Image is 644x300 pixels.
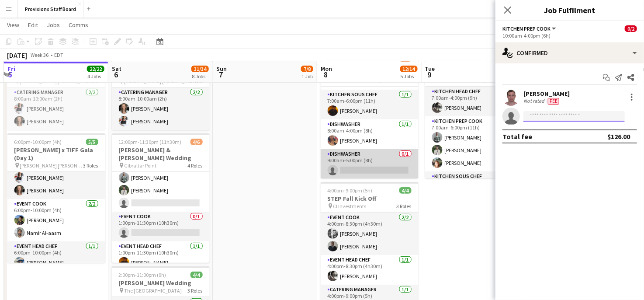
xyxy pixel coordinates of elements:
[425,116,523,171] app-card-role: Kitchen Prep Cook3/37:00am-6:00pm (11h)[PERSON_NAME][PERSON_NAME][PERSON_NAME]
[47,21,60,29] span: Jobs
[7,241,105,271] app-card-role: Event Head Chef1/16:00pm-10:00pm (4h)[PERSON_NAME]
[24,19,42,31] a: Edit
[321,255,419,285] app-card-role: Event Head Chef1/14:00pm-8:30pm (4h30m)[PERSON_NAME]
[43,19,63,31] a: Jobs
[112,49,210,130] app-job-card: 8:00am-10:00am (2h)2/2[PERSON_NAME] x TIFF Gala Set Up (Day 2) [PERSON_NAME] [PERSON_NAME]1 RoleC...
[7,65,15,73] span: Fri
[18,0,83,17] button: Provisions Staff Board
[111,70,121,80] span: 6
[112,65,121,73] span: Sat
[125,287,182,294] span: The [GEOGRAPHIC_DATA]
[425,87,523,116] app-card-role: Kitchen Head Chef1/17:00am-4:00pm (9h)[PERSON_NAME]
[400,66,418,72] span: 12/14
[191,66,209,72] span: 31/34
[216,65,227,73] span: Sun
[321,213,419,255] app-card-role: Event Cook2/24:00pm-8:30pm (4h30m)[PERSON_NAME][PERSON_NAME]
[502,25,557,32] button: Kitchen Prep Cook
[119,272,166,278] span: 2:00pm-11:00pm (9h)
[7,49,105,130] app-job-card: 8:00am-10:00am (2h)2/2[PERSON_NAME] x TIFF Gala Set Up (Day 1) [PERSON_NAME] [PERSON_NAME]1 RoleC...
[425,171,523,201] app-card-role: Kitchen Sous Chef1/1
[546,98,561,105] div: Crew has different fees then in role
[65,19,92,31] a: Comms
[607,132,630,141] div: $126.00
[321,65,332,73] span: Mon
[301,73,313,80] div: 1 Job
[625,25,637,32] span: 0/2
[83,162,98,169] span: 3 Roles
[87,73,104,80] div: 4 Jobs
[112,87,210,130] app-card-role: Catering Manager2/28:00am-10:00am (2h)[PERSON_NAME][PERSON_NAME]
[7,133,105,263] app-job-card: 6:00pm-10:00pm (4h)5/5[PERSON_NAME] x TIFF Gala (Day 1) [PERSON_NAME] [PERSON_NAME]3 RolesCaterin...
[7,146,105,162] h3: [PERSON_NAME] x TIFF Gala (Day 1)
[321,149,419,179] app-card-role: Dishwasher0/19:00am-5:00pm (8h)
[69,21,88,29] span: Comms
[548,98,559,105] span: Fee
[425,65,435,73] span: Tue
[401,73,417,80] div: 5 Jobs
[321,90,419,119] app-card-role: Kitchen Sous Chef1/17:00am-6:00pm (11h)[PERSON_NAME]
[188,162,203,169] span: 4 Roles
[125,162,157,169] span: Gibraltar Point
[112,212,210,241] app-card-role: Event Cook0/11:00pm-11:30pm (10h30m)
[112,157,210,212] app-card-role: Event Cook2/31:00pm-8:30pm (7h30m)[PERSON_NAME][PERSON_NAME]
[188,287,203,294] span: 3 Roles
[192,73,208,80] div: 8 Jobs
[502,25,551,32] span: Kitchen Prep Cook
[399,187,412,194] span: 4/4
[321,195,419,202] h3: STEP Fall Kick Off
[86,139,98,145] span: 5/5
[112,146,210,162] h3: [PERSON_NAME] & [PERSON_NAME] Wedding
[502,132,532,141] div: Total fee
[20,162,83,169] span: [PERSON_NAME] [PERSON_NAME]
[425,49,523,178] app-job-card: Updated7:00am-6:00pm (11h)6/6Torquest Provisions Commisary4 RolesKitchen Head Chef1/17:00am-4:00p...
[7,51,27,59] div: [DATE]
[7,87,105,130] app-card-role: Catering Manager2/28:00am-10:00am (2h)[PERSON_NAME][PERSON_NAME]
[54,52,63,58] div: EDT
[7,157,105,199] app-card-role: Catering Manager2/26:00pm-10:00pm (4h)[PERSON_NAME][PERSON_NAME]
[397,203,412,209] span: 3 Roles
[190,272,203,278] span: 4/4
[112,279,210,287] h3: [PERSON_NAME] Wedding
[215,70,227,80] span: 7
[14,139,62,145] span: 6:00pm-10:00pm (4h)
[301,66,313,72] span: 7/8
[28,21,38,29] span: Edit
[321,119,419,149] app-card-role: Dishwasher1/18:00am-4:00pm (8h)[PERSON_NAME]
[112,133,210,263] app-job-card: 12:00pm-11:30pm (11h30m)4/6[PERSON_NAME] & [PERSON_NAME] Wedding Gibraltar Point4 RolesCatering M...
[29,52,51,58] span: Week 36
[502,32,637,39] div: 10:00am-4:00pm (6h)
[87,66,104,72] span: 22/22
[319,70,332,80] span: 8
[424,70,435,80] span: 9
[523,90,570,98] div: [PERSON_NAME]
[328,187,373,194] span: 4:00pm-9:00pm (5h)
[495,4,644,16] h3: Job Fulfilment
[7,21,19,29] span: View
[7,199,105,241] app-card-role: Event Cook2/26:00pm-10:00pm (4h)[PERSON_NAME]Namir Al-aasm
[3,19,23,31] a: View
[523,98,546,105] div: Not rated
[119,139,182,145] span: 12:00pm-11:30pm (11h30m)
[321,49,419,178] app-job-card: Updated7:00am-6:00pm (11h)6/7Torquest Provisions Commisary5 Roles[PERSON_NAME][PERSON_NAME][PERSO...
[6,70,15,80] span: 5
[333,203,367,209] span: CI Investments
[495,42,644,63] div: Confirmed
[112,241,210,271] app-card-role: Event Head Chef1/11:00pm-11:30pm (10h30m)[PERSON_NAME]
[190,139,203,145] span: 4/6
